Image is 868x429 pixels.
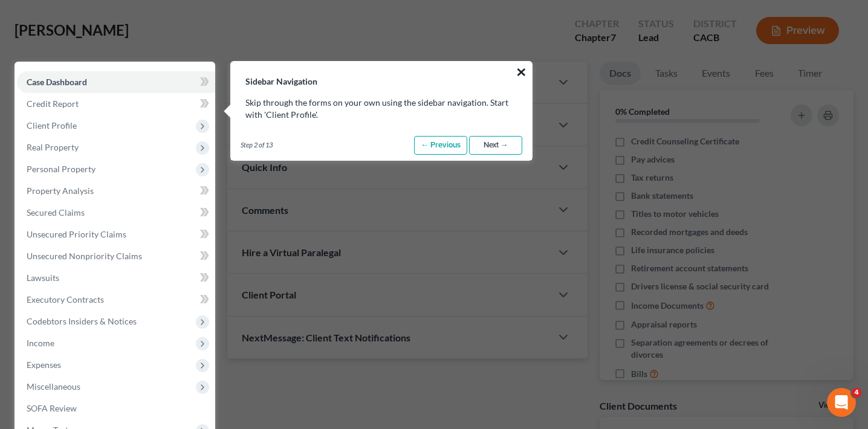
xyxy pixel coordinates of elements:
[27,273,59,283] span: Lawsuits
[27,381,80,392] span: Miscellaneous
[27,360,61,370] span: Expenses
[27,338,54,348] span: Income
[27,207,85,218] span: Secured Claims
[27,98,79,109] span: Credit Report
[17,93,215,115] a: Credit Report
[852,388,861,398] span: 4
[27,185,94,196] span: Property Analysis
[17,398,215,419] a: SOFA Review
[469,136,522,155] a: Next →
[17,267,215,289] a: Lawsuits
[27,251,142,261] span: Unsecured Nonpriority Claims
[27,294,104,305] span: Executory Contracts
[27,164,96,174] span: Personal Property
[27,120,77,131] span: Client Profile
[17,289,215,311] a: Executory Contracts
[17,71,215,93] a: Case Dashboard
[827,388,856,417] iframe: Intercom live chat
[27,142,79,152] span: Real Property
[516,62,527,82] button: ×
[17,180,215,202] a: Property Analysis
[241,140,273,150] span: Step 2 of 13
[231,62,532,87] h3: Sidebar Navigation
[414,136,467,155] a: ← Previous
[245,97,517,121] p: Skip through the forms on your own using the sidebar navigation. Start with 'Client Profile'.
[27,403,77,413] span: SOFA Review
[17,245,215,267] a: Unsecured Nonpriority Claims
[27,77,87,87] span: Case Dashboard
[17,224,215,245] a: Unsecured Priority Claims
[27,316,137,326] span: Codebtors Insiders & Notices
[17,202,215,224] a: Secured Claims
[27,229,126,239] span: Unsecured Priority Claims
